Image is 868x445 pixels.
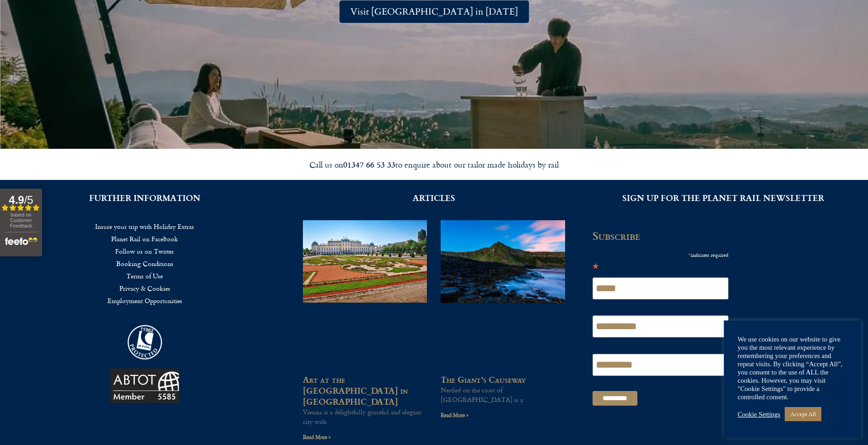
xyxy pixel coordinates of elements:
a: Accept All [785,407,821,421]
h2: ARTICLES [303,194,565,202]
a: Art at the [GEOGRAPHIC_DATA] in [GEOGRAPHIC_DATA] [303,373,408,407]
a: Visit [GEOGRAPHIC_DATA] in [DATE] [340,0,529,23]
span: Visit [GEOGRAPHIC_DATA] in [DATE] [350,6,518,17]
a: Read more about The Giant’s Causeway [441,411,469,419]
a: Booking Conditions [14,257,275,270]
h2: SIGN UP FOR THE PLANET RAIL NEWSLETTER [593,194,854,202]
a: Privacy & Cookies [14,282,275,294]
img: ABTOT Black logo 5585 (002) [110,369,179,403]
div: indicates required [593,249,729,260]
div: We use cookies on our website to give you the most relevant experience by remembering your prefer... [738,335,847,401]
div: Call us on to enquire about our tailor made holidays by rail [178,159,690,170]
a: Cookie Settings [738,410,780,418]
p: Nestled on the coast of [GEOGRAPHIC_DATA] is a [441,385,565,404]
strong: 01347 66 53 33 [343,158,395,170]
a: Planet Rail on Facebook [14,233,275,245]
h2: Subscribe [593,229,734,242]
a: Terms of Use [14,270,275,282]
p: Vienna is a delightfully graceful and elegant city with [303,407,427,426]
a: Insure your trip with Holiday Extras [14,220,275,233]
img: atol_logo-1 [128,325,162,359]
a: Follow us on Twitter [14,245,275,257]
a: The Giant’s Causeway [441,373,526,385]
nav: Menu [14,220,275,307]
a: Employment Opportunities [14,294,275,307]
h2: FURTHER INFORMATION [14,194,275,202]
a: Read more about Art at the Belvedere Palace in Vienna [303,433,331,441]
